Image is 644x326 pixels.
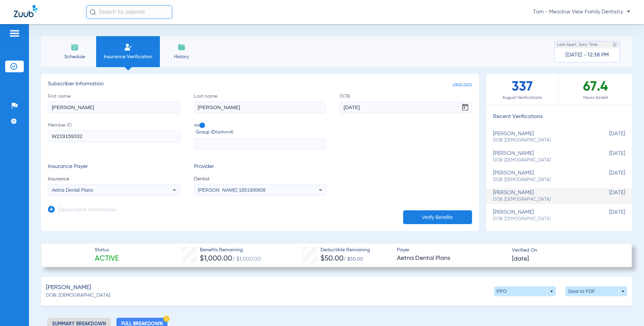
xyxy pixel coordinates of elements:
img: Schedule [71,43,79,51]
label: Last name [194,93,326,113]
img: hamburger-icon [9,29,20,38]
span: $50.00 [320,255,344,262]
input: Search for patients [86,5,172,19]
span: Verified On [512,247,621,254]
img: last sync help info [612,42,617,47]
input: Member ID [48,130,180,142]
span: [DATE] [591,190,625,202]
span: [DATE] [591,150,625,163]
span: Tam - Meadow View Family Dentistry [533,9,630,15]
span: Payer [397,246,506,254]
span: Active [95,254,119,264]
label: Member ID [48,122,180,150]
span: DOB: [DEMOGRAPHIC_DATA] [46,292,110,299]
label: First name [48,93,180,113]
span: [DATE] [591,170,625,183]
img: Search Icon [90,9,96,15]
span: Deductible Remaining [320,246,370,254]
span: DOB: [DEMOGRAPHIC_DATA] [493,216,591,222]
span: Insurance [48,176,180,182]
h3: Dependent Information [58,207,116,214]
img: History [177,43,186,51]
h3: Provider [194,164,326,170]
span: Dentist [194,176,326,182]
span: Aetna Dental Plans [52,187,93,193]
div: 337 [486,74,559,105]
span: clear form [453,81,472,88]
span: DOB: [DEMOGRAPHIC_DATA] [493,197,591,203]
div: [PERSON_NAME] [493,209,591,222]
span: [DATE] [591,209,625,222]
button: Open calendar [458,101,472,114]
span: DOB: [DEMOGRAPHIC_DATA] [493,157,591,164]
span: Insurance Verification [101,53,155,60]
button: Save to PDF [565,286,627,296]
div: [PERSON_NAME] [493,150,591,163]
div: 67.4 [559,74,632,105]
input: First name [48,102,180,113]
span: Schedule [58,53,91,60]
input: Last name [194,102,326,113]
div: [PERSON_NAME] [493,170,591,183]
span: Hours Saved [559,94,632,101]
span: Status [95,246,119,254]
img: Zuub Logo [14,5,38,17]
span: Group ID [196,129,326,136]
span: [PERSON_NAME] [46,283,91,292]
span: / $1,000.00 [232,256,261,262]
div: [PERSON_NAME] [493,190,591,202]
img: Hazard [163,316,170,322]
div: [PERSON_NAME] [493,131,591,144]
small: (optional) [216,129,233,136]
h3: Insurance Payer [48,164,180,170]
h3: Subscriber Information [48,81,472,88]
span: [DATE] [591,131,625,144]
span: / $50.00 [344,257,363,262]
label: DOB [340,93,472,113]
input: DOBOpen calendar [340,102,472,113]
span: DOB: [DEMOGRAPHIC_DATA] [493,177,591,183]
h3: Recent Verifications [486,114,632,120]
iframe: Chat Widget [610,293,644,326]
span: $1,000.00 [200,255,232,262]
span: Last Appt. Sync Time: [557,41,599,48]
span: [DATE] [512,255,529,263]
span: History [165,53,198,60]
span: DOB: [DEMOGRAPHIC_DATA] [493,137,591,144]
img: Manual Insurance Verification [124,43,132,51]
span: Benefits Remaining [200,246,261,254]
span: August Verifications [486,94,559,101]
span: [PERSON_NAME] 1851900658 [198,187,266,193]
button: Verify Benefits [403,210,472,224]
button: PPO [494,286,556,296]
span: Aetna Dental Plans [397,254,506,263]
span: [DATE] - 12:38 PM [565,52,609,59]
